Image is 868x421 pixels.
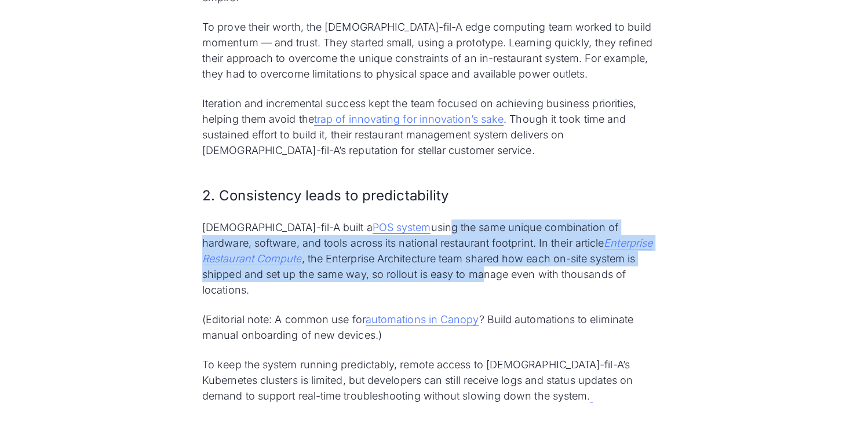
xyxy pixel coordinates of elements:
[202,19,666,82] p: To prove their worth, the [DEMOGRAPHIC_DATA]-fil-A edge computing team worked to build momentum —...
[202,186,666,206] h3: 2. Consistency leads to predictability
[314,113,504,126] a: trap of innovating for innovation’s sake
[202,96,666,158] p: Iteration and incremental success kept the team focused on achieving business priorities, helping...
[202,237,652,265] a: Enterprise Restaurant Compute
[373,221,431,234] a: POS system
[202,312,666,343] p: (Editorial note: A common use for ? Build automations to eliminate manual onboarding of new devic...
[366,313,479,326] a: automations in Canopy
[202,357,666,404] p: To keep the system running predictably, remote access to [DEMOGRAPHIC_DATA]-fil-A’s Kubernetes cl...
[202,219,666,298] p: [DEMOGRAPHIC_DATA]-fil-A built a using the same unique combination of hardware, software, and too...
[202,237,652,265] em: Enterprise Restaurant Compute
